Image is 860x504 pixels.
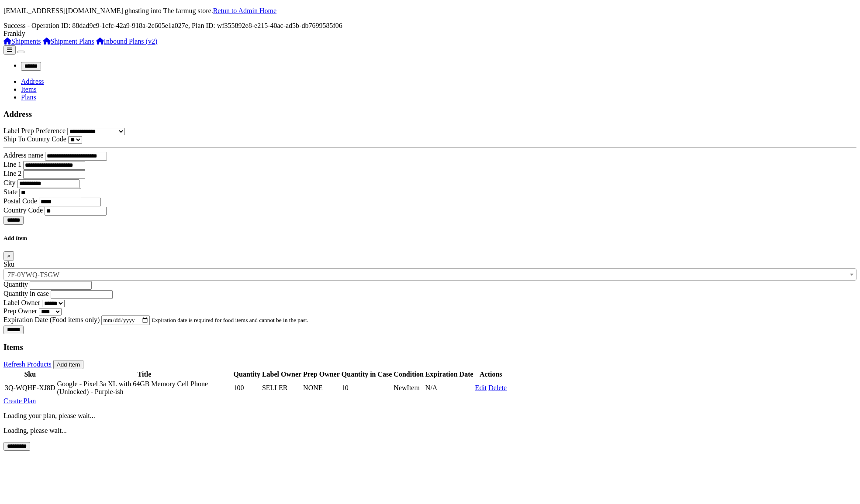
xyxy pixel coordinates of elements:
[17,51,24,53] button: Toggle navigation
[21,93,36,101] a: Plans
[393,370,424,379] th: Condition
[475,384,487,391] a: Edit
[21,86,37,93] a: Items
[3,110,857,119] h3: Address
[303,380,340,396] td: NONE
[53,360,83,369] button: Add Item
[3,397,36,405] a: Create Plan
[3,343,857,352] h3: Items
[57,380,232,396] td: Google - Pixel 3a XL with 64GB Memory Cell Phone (Unlocked) - Purple-ish
[425,370,474,379] th: Expiration Date
[3,412,857,420] p: Loading your plan, please wait...
[3,316,100,323] label: Expiration Date (Food items only)
[3,179,16,186] label: City
[21,78,44,85] a: Address
[3,261,14,268] label: Sku
[233,380,261,396] td: 100
[3,7,857,15] p: [EMAIL_ADDRESS][DOMAIN_NAME] ghosting into The farmug store.
[3,135,66,143] label: Ship To Country Code
[3,197,37,205] label: Postal Code
[393,380,424,396] td: NewItem
[3,290,49,297] label: Quantity in case
[341,370,393,379] th: Quantity in Case
[3,188,17,195] label: State
[3,281,28,288] label: Quantity
[425,380,474,396] td: N/A
[4,370,56,379] th: Sku
[3,360,52,368] a: Refresh Products
[7,253,10,259] span: ×
[43,38,94,45] a: Shipment Plans
[233,370,261,379] th: Quantity
[3,170,21,177] label: Line 2
[4,380,56,396] td: 3Q-WQHE-XJ8D
[3,235,857,242] h5: Add Item
[4,269,856,281] span: Pro Sanitize Hand Sanitizer, 8 oz Bottles, 1 Carton, 12 bottles each Carton
[213,7,276,14] a: Retun to Admin Home
[475,370,507,379] th: Actions
[3,151,43,159] label: Address name
[3,38,41,45] a: Shipments
[3,299,40,306] label: Label Owner
[3,268,857,281] span: Pro Sanitize Hand Sanitizer, 8 oz Bottles, 1 Carton, 12 bottles each Carton
[303,370,340,379] th: Prep Owner
[341,380,393,396] td: 10
[57,370,232,379] th: Title
[3,427,857,435] p: Loading, please wait...
[3,206,43,214] label: Country Code
[3,251,14,261] button: Close
[3,307,37,315] label: Prep Owner
[3,127,66,134] label: Label Prep Preference
[3,30,857,38] div: Frankly
[262,380,302,396] td: SELLER
[152,317,308,323] small: Expiration date is required for food items and cannot be in the past.
[3,22,857,30] div: Success - Operation ID: 88dad9c9-1cfc-42a9-918a-2c605e1a027e, Plan ID: wf355892e8-e215-40ac-ad5b-...
[488,384,507,391] a: Delete
[96,38,158,45] a: Inbound Plans (v2)
[262,370,302,379] th: Label Owner
[3,161,21,168] label: Line 1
